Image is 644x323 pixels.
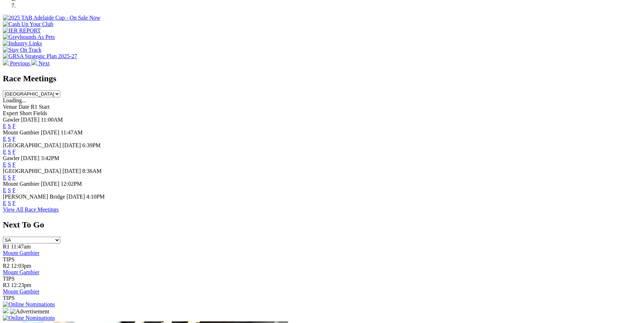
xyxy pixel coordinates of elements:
span: R1 [3,243,10,250]
span: 12:03pm [11,263,31,269]
a: F [12,161,16,168]
a: F [12,136,16,142]
img: Advertisement [10,308,49,315]
span: TIPS [3,295,15,301]
a: Next [31,60,50,66]
span: [DATE] [67,194,85,200]
span: Date [19,104,29,110]
img: chevron-left-pager-white.svg [3,60,9,65]
a: S [8,187,11,193]
h2: Race Meetings [3,74,641,83]
a: Mount Gambier [3,288,40,294]
a: F [12,200,16,206]
span: 11:00AM [41,117,63,123]
img: Cash Up Your Club [3,21,53,27]
a: S [8,161,11,168]
img: chevron-right-pager-white.svg [31,60,37,65]
span: 11:47am [11,243,31,250]
span: 3:42PM [41,155,60,161]
a: Mount Gambier [3,250,40,256]
span: Expert [3,110,18,116]
span: [GEOGRAPHIC_DATA] [3,142,61,148]
a: E [3,149,6,155]
span: R3 [3,282,10,288]
span: TIPS [3,276,15,282]
span: 11:47AM [61,129,83,135]
span: Venue [3,104,17,110]
a: E [3,187,6,193]
a: S [8,174,11,180]
img: Greyhounds As Pets [3,34,55,40]
img: 15187_Greyhounds_GreysPlayCentral_Resize_SA_WebsiteBanner_300x115_2025.jpg [3,308,9,313]
img: GRSA Strategic Plan 2025-27 [3,53,77,60]
span: [DATE] [62,168,81,174]
a: S [8,200,11,206]
span: 8:36AM [82,168,102,174]
span: Fields [33,110,47,116]
span: 12:23pm [11,282,31,288]
span: [DATE] [62,142,81,148]
a: E [3,161,6,168]
span: 6:39PM [82,142,101,148]
span: 12:02PM [61,181,82,187]
span: Mount Gambier [3,181,40,187]
span: R1 Start [31,104,50,110]
a: E [3,174,6,180]
a: E [3,136,6,142]
img: Online Nominations [3,315,55,321]
a: F [12,149,16,155]
a: View All Race Meetings [3,206,59,212]
a: F [12,123,16,129]
span: 4:10PM [86,194,105,200]
img: Industry Links [3,40,42,47]
a: E [3,200,6,206]
span: Gawler [3,155,20,161]
img: IER REPORT [3,27,41,34]
span: [DATE] [41,129,60,135]
span: [DATE] [41,181,60,187]
span: [DATE] [21,117,40,123]
span: R2 [3,263,10,269]
img: 2025 TAB Adelaide Cup - On Sale Now [3,15,101,21]
span: [PERSON_NAME] Bridge [3,194,65,200]
a: F [12,174,16,180]
a: Mount Gambier [3,269,40,275]
a: S [8,149,11,155]
a: Previous [3,60,31,66]
span: Mount Gambier [3,129,40,135]
span: Loading... [3,97,26,103]
span: Previous [10,60,30,66]
span: TIPS [3,256,15,262]
a: S [8,123,11,129]
span: [DATE] [21,155,40,161]
a: F [12,187,16,193]
a: E [3,123,6,129]
a: S [8,136,11,142]
h2: Next To Go [3,220,641,230]
img: Online Nominations [3,301,55,308]
span: [GEOGRAPHIC_DATA] [3,168,61,174]
span: Next [38,60,50,66]
img: Stay On Track [3,47,41,53]
span: Short [20,110,32,116]
span: Gawler [3,117,20,123]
